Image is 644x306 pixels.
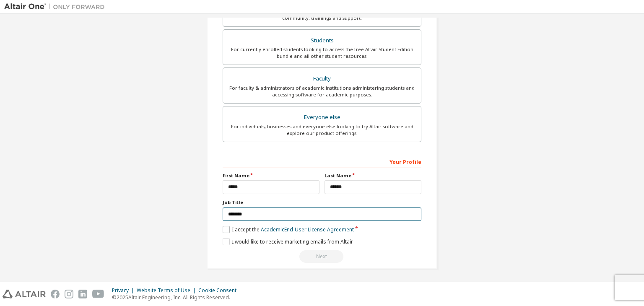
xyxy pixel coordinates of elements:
[223,199,421,206] label: Job Title
[228,46,416,60] div: For currently enrolled students looking to access the free Altair Student Edition bundle and all ...
[223,172,319,179] label: First Name
[228,73,416,85] div: Faculty
[65,290,73,298] img: instagram.svg
[228,85,416,98] div: For faculty & administrators of academic institutions administering students and accessing softwa...
[223,238,353,245] label: I would like to receive marketing emails from Altair
[137,287,198,294] div: Website Terms of Use
[228,112,416,123] div: Everyone else
[228,35,416,47] div: Students
[228,123,416,137] div: For individuals, businesses and everyone else looking to try Altair software and explore our prod...
[112,294,241,301] p: © 2025 Altair Engineering, Inc. All Rights Reserved.
[112,287,137,294] div: Privacy
[223,250,421,263] div: You need to provide your academic email
[223,226,354,233] label: I accept the
[223,155,421,168] div: Your Profile
[4,3,109,11] img: Altair One
[51,290,60,298] img: facebook.svg
[325,172,421,179] label: Last Name
[78,290,87,298] img: linkedin.svg
[198,287,241,294] div: Cookie Consent
[261,226,354,233] a: Academic End-User License Agreement
[92,290,104,298] img: youtube.svg
[3,290,46,298] img: altair_logo.svg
